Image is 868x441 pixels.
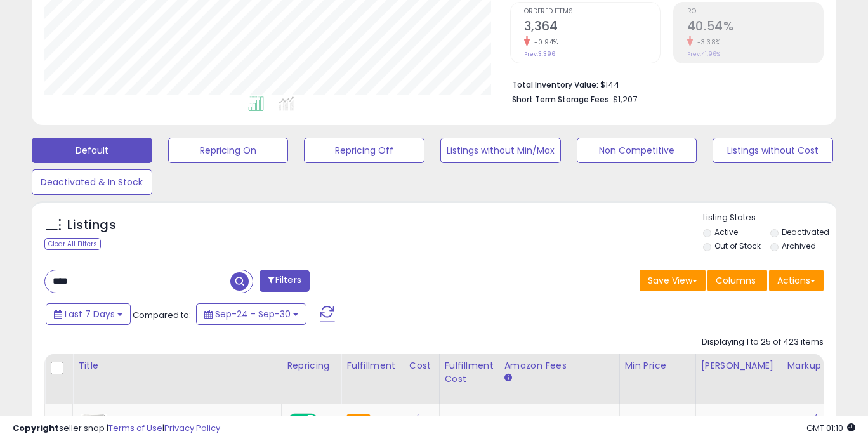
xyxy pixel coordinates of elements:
[512,79,598,90] b: Total Inventory Value:
[640,270,706,291] button: Save View
[409,359,434,372] div: Cost
[687,8,823,15] span: ROI
[782,240,816,251] label: Archived
[32,138,152,163] button: Default
[806,422,855,434] span: 2025-10-8 01:10 GMT
[530,37,558,47] small: -0.94%
[215,308,291,320] span: Sep-24 - Sep-30
[524,8,660,15] span: Ordered Items
[65,308,115,320] span: Last 7 Days
[440,138,561,163] button: Listings without Min/Max
[287,359,336,372] div: Repricing
[512,94,611,105] b: Short Term Storage Fees:
[713,138,833,163] button: Listings without Cost
[32,169,152,195] button: Deactivated & In Stock
[164,422,220,434] a: Privacy Policy
[46,303,131,325] button: Last 7 Days
[703,212,837,224] p: Listing States:
[687,50,720,58] small: Prev: 41.96%
[701,359,777,372] div: [PERSON_NAME]
[13,422,59,434] strong: Copyright
[445,359,494,386] div: Fulfillment Cost
[133,309,191,321] span: Compared to:
[714,227,738,237] label: Active
[769,270,824,291] button: Actions
[67,216,116,234] h5: Listings
[716,274,756,287] span: Columns
[613,93,637,105] span: $1,207
[504,359,614,372] div: Amazon Fees
[702,336,824,348] div: Displaying 1 to 25 of 423 items
[78,359,276,372] div: Title
[109,422,162,434] a: Terms of Use
[304,138,424,163] button: Repricing Off
[714,240,761,251] label: Out of Stock
[512,76,814,91] li: $144
[504,372,512,384] small: Amazon Fees.
[782,227,829,237] label: Deactivated
[346,359,398,372] div: Fulfillment
[260,270,309,292] button: Filters
[577,138,697,163] button: Non Competitive
[693,37,721,47] small: -3.38%
[524,50,555,58] small: Prev: 3,396
[687,19,823,36] h2: 40.54%
[524,19,660,36] h2: 3,364
[625,359,690,372] div: Min Price
[44,238,101,250] div: Clear All Filters
[196,303,306,325] button: Sep-24 - Sep-30
[707,270,767,291] button: Columns
[13,423,220,435] div: seller snap | |
[168,138,289,163] button: Repricing On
